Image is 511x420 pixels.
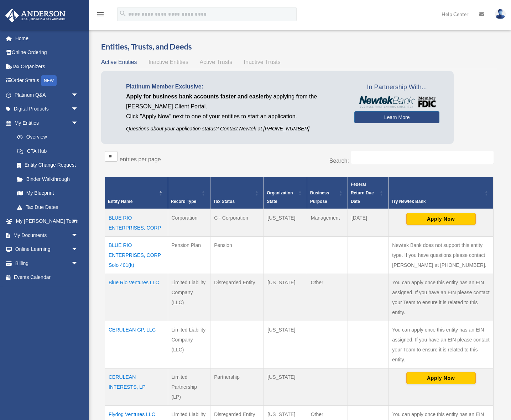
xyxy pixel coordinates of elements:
[5,74,89,88] a: Order StatusNEW
[5,31,89,45] a: Home
[210,209,264,237] td: C - Corporation
[210,177,264,209] th: Tax Status: Activate to sort
[5,228,89,242] a: My Documentsarrow_drop_down
[10,144,85,158] a: CTA Hub
[5,270,89,285] a: Events Calendar
[3,9,68,22] img: Anderson Advisors Platinum Portal
[105,274,168,321] td: Blue Rio Ventures LLC
[105,368,168,406] td: CERULEAN INTERESTS, LP
[213,199,235,204] span: Tax Status
[264,321,307,368] td: [US_STATE]
[126,82,344,92] p: Platinum Member Exclusive:
[5,88,89,102] a: Platinum Q&Aarrow_drop_down
[71,88,85,102] span: arrow_drop_down
[389,274,494,321] td: You can apply once this entity has an EIN assigned. If you have an EIN please contact your Team t...
[105,321,168,368] td: CERULEAN GP, LLC
[406,372,476,384] button: Apply Now
[244,59,281,65] span: Inactive Trusts
[105,237,168,274] td: BLUE RIO ENTERPRISES, CORP Solo 401(k)
[168,177,210,209] th: Record Type: Activate to sort
[5,214,89,228] a: My [PERSON_NAME] Teamarrow_drop_down
[329,158,349,164] label: Search:
[264,368,307,406] td: [US_STATE]
[119,10,127,17] i: search
[358,96,436,108] img: NewtekBankLogoSM.png
[210,274,264,321] td: Disregarded Entity
[310,190,329,204] span: Business Purpose
[41,75,57,86] div: NEW
[168,368,210,406] td: Limited Partnership (LP)
[105,209,168,237] td: BLUE RIO ENTERPRISES, CORP
[101,41,497,52] h3: Entities, Trusts, and Deeds
[354,111,439,123] a: Learn More
[200,59,233,65] span: Active Trusts
[71,228,85,243] span: arrow_drop_down
[10,186,85,200] a: My Blueprint
[168,274,210,321] td: Limited Liability Company (LLC)
[307,177,348,209] th: Business Purpose: Activate to sort
[108,199,132,204] span: Entity Name
[71,102,85,117] span: arrow_drop_down
[71,256,85,271] span: arrow_drop_down
[120,156,161,162] label: entries per page
[126,112,344,122] p: Click "Apply Now" next to one of your entities to start an application.
[210,237,264,274] td: Pension
[10,158,85,172] a: Entity Change Request
[10,200,85,214] a: Tax Due Dates
[96,12,105,18] a: menu
[264,274,307,321] td: [US_STATE]
[495,9,506,19] img: User Pic
[307,274,348,321] td: Other
[389,237,494,274] td: Newtek Bank does not support this entity type. If you have questions please contact [PERSON_NAME]...
[351,182,374,204] span: Federal Return Due Date
[126,124,344,133] p: Questions about your application status? Contact Newtek at [PHONE_NUMBER]
[307,209,348,237] td: Management
[264,177,307,209] th: Organization State: Activate to sort
[71,242,85,257] span: arrow_drop_down
[264,209,307,237] td: [US_STATE]
[126,92,344,112] p: by applying from the [PERSON_NAME] Client Portal.
[168,237,210,274] td: Pension Plan
[406,213,476,225] button: Apply Now
[354,82,439,93] span: In Partnership With...
[168,321,210,368] td: Limited Liability Company (LLC)
[389,177,494,209] th: Try Newtek Bank : Activate to sort
[168,209,210,237] td: Corporation
[171,199,197,204] span: Record Type
[5,242,89,257] a: Online Learningarrow_drop_down
[96,10,105,18] i: menu
[391,197,483,206] div: Try Newtek Bank
[5,102,89,116] a: Digital Productsarrow_drop_down
[10,130,82,144] a: Overview
[71,214,85,229] span: arrow_drop_down
[126,93,266,99] span: Apply for business bank accounts faster and easier
[10,172,85,186] a: Binder Walkthrough
[210,368,264,406] td: Partnership
[101,59,137,65] span: Active Entities
[389,321,494,368] td: You can apply once this entity has an EIN assigned. If you have an EIN please contact your Team t...
[5,45,89,60] a: Online Ordering
[5,116,85,130] a: My Entitiesarrow_drop_down
[5,256,89,270] a: Billingarrow_drop_down
[267,190,293,204] span: Organization State
[5,59,89,74] a: Tax Organizers
[348,177,388,209] th: Federal Return Due Date: Activate to sort
[148,59,188,65] span: Inactive Entities
[348,209,388,237] td: [DATE]
[105,177,168,209] th: Entity Name: Activate to invert sorting
[71,116,85,130] span: arrow_drop_down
